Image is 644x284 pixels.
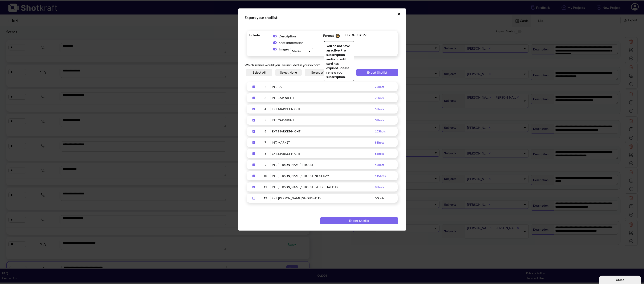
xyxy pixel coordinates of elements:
[356,69,398,76] button: Export Shotlist
[272,95,375,100] div: INT. CAR-NIGHT
[375,174,386,178] span: 11 Shots
[272,84,375,89] div: INT. BAR
[375,163,384,166] span: 4 Shots
[279,47,290,51] span: Images
[375,152,384,155] span: 6 Shots
[260,162,271,167] div: 9
[323,33,344,39] span: Format
[272,107,375,111] div: EXT. MARKET-NIGHT
[375,107,384,111] span: 5 Shots
[272,129,375,134] div: EXT. MARKET-NIGHT
[272,196,375,201] div: EXT. [PERSON_NAME]'S HOUSE-DAY
[320,217,398,224] button: Export Shotlist
[260,173,271,178] div: 10
[335,33,340,39] img: Camera Icon
[272,140,375,145] div: INT. MARKET
[260,118,271,123] div: 5
[260,151,271,156] div: 8
[375,96,384,100] span: 7 Shots
[272,151,375,156] div: EXT. MARKET-NIGHT
[238,8,406,231] div: Upload Script
[260,140,271,145] div: 7
[279,41,304,45] span: Shot Information
[279,34,296,38] span: Description
[260,185,271,189] div: 11
[345,33,355,37] label: PDF
[375,85,384,89] span: 7 Shots
[357,33,366,37] label: CSV
[375,141,384,144] span: 8 Shots
[599,275,642,284] iframe: chat widget
[244,58,400,69] div: Which scenes would you like included in your export?
[275,69,302,76] button: Select None
[272,185,375,189] div: INT. [PERSON_NAME]'S HOUSE-LATER THAT DAY
[260,129,271,134] div: 6
[246,69,272,76] button: Select All
[324,41,354,81] span: You do not have an active Pro subscription and/or credit card has expired. Please renew your subs...
[375,185,384,189] span: 8 Shots
[249,33,270,37] span: Include
[272,162,375,167] div: INT. [PERSON_NAME]'S HOUSE
[375,118,384,122] span: 3 Shots
[272,118,375,123] div: INT. CAR-NIGHT
[260,196,271,201] div: 12
[305,69,342,76] button: Select With Shots
[272,173,375,178] div: INT. [PERSON_NAME]'S HOUSE-NEXT DAY.
[260,107,271,111] div: 4
[375,129,386,133] span: 10 Shots
[244,15,400,20] div: Export your shotlist
[260,95,271,100] div: 3
[375,196,384,200] span: 0 Shots
[260,84,271,89] div: 2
